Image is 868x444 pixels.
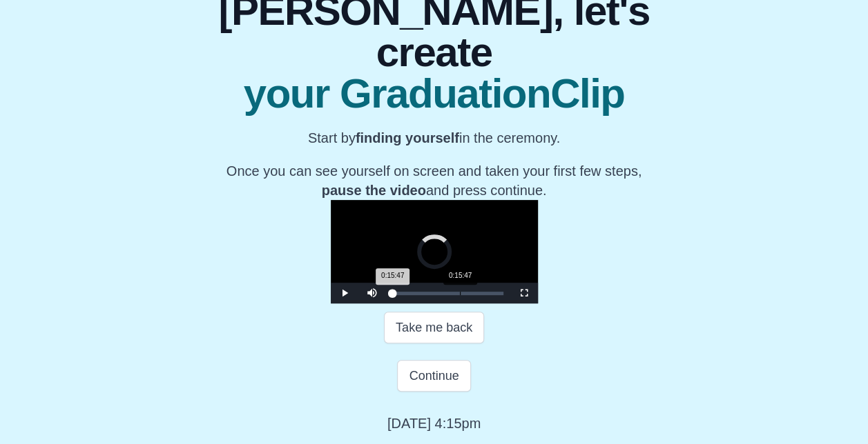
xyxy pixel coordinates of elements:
button: Mute [358,283,386,303]
button: Take me back [384,312,484,343]
div: Progress Bar [393,292,503,295]
b: pause the video [322,183,426,198]
button: Continue [397,360,470,392]
span: your GraduationClip [217,73,651,114]
button: Play [331,283,358,303]
p: Start by in the ceremony. [217,128,651,148]
b: finding yourself [356,130,459,145]
p: [DATE] 4:15pm [387,414,481,433]
button: Fullscreen [510,283,538,303]
div: Video Player [331,200,538,303]
p: Once you can see yourself on screen and taken your first few steps, and press continue. [217,161,651,200]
